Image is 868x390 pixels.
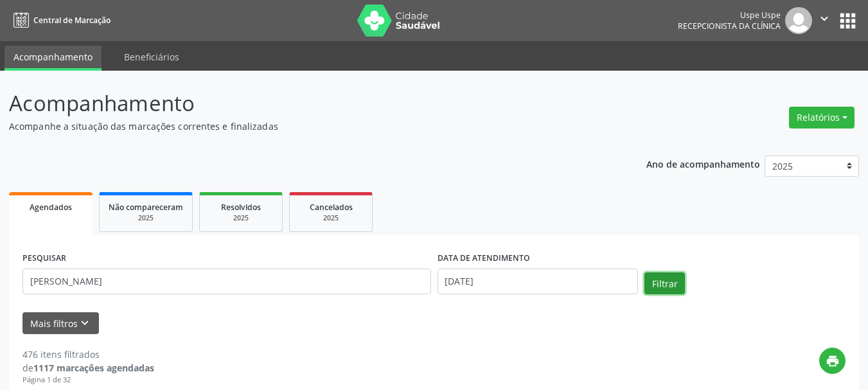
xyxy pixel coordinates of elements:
label: DATA DE ATENDIMENTO [438,249,530,269]
a: Central de Marcação [9,10,111,31]
img: img [785,7,812,34]
button: print [819,348,846,374]
a: Acompanhamento [4,46,102,71]
input: Selecione um intervalo [438,269,639,294]
input: Nome, código do beneficiário ou CPF [22,269,431,294]
span: Cancelados [310,202,353,213]
div: 2025 [299,213,363,223]
button: Relatórios [789,107,855,129]
div: de [22,361,154,375]
span: Resolvidos [221,202,261,213]
a: Beneficiários [115,46,188,68]
div: 2025 [209,213,273,223]
i:  [817,12,831,26]
button:  [812,7,837,34]
div: 476 itens filtrados [22,348,154,361]
div: 2025 [109,213,183,223]
span: Recepcionista da clínica [678,21,781,31]
p: Acompanhe a situação das marcações correntes e finalizadas [9,120,604,133]
div: Página 1 de 32 [22,375,154,386]
strong: 1117 marcações agendadas [33,362,154,374]
span: Central de Marcação [33,15,111,26]
div: Uspe Uspe [678,10,781,21]
i: keyboard_arrow_down [78,316,92,330]
p: Acompanhamento [9,87,604,120]
label: PESQUISAR [22,249,66,269]
button: Mais filtroskeyboard_arrow_down [22,312,99,335]
span: Agendados [30,202,72,213]
button: Filtrar [644,272,685,294]
span: Não compareceram [109,202,183,213]
p: Ano de acompanhamento [646,155,760,172]
i: print [826,354,840,368]
button: apps [837,10,859,32]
